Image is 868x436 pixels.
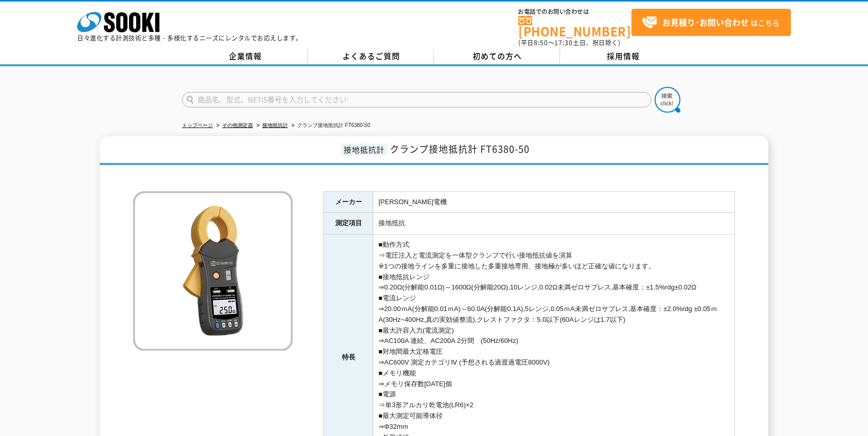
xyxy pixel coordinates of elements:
strong: お見積り･お問い合わせ [662,16,749,28]
a: 企業情報 [182,49,308,64]
a: 接地抵抗計 [262,122,288,128]
a: よくあるご質問 [308,49,434,64]
th: メーカー [324,191,373,213]
img: クランプ接地抵抗計 FT6380-50 [133,191,293,351]
a: 採用情報 [560,49,686,64]
td: [PERSON_NAME]電機 [373,191,735,213]
span: クランプ接地抵抗計 FT6380-50 [390,142,530,156]
span: 初めての方へ [473,50,522,62]
a: トップページ [182,122,213,128]
span: お電話でのお問い合わせは [518,9,631,15]
td: 接地抵抗 [373,213,735,234]
a: お見積り･お問い合わせはこちら [631,9,791,36]
input: 商品名、型式、NETIS番号を入力してください [182,92,652,107]
span: はこちら [642,15,780,30]
p: 日々進化する計測技術と多種・多様化するニーズにレンタルでお応えします。 [77,35,302,41]
a: 初めての方へ [434,49,560,64]
li: クランプ接地抵抗計 FT6380-50 [290,120,370,131]
span: 8:50 [534,38,548,47]
th: 測定項目 [324,213,373,234]
a: [PHONE_NUMBER] [518,16,631,37]
a: その他測定器 [222,122,253,128]
img: btn_search.png [655,87,680,113]
span: (平日 ～ 土日、祝日除く) [518,38,620,47]
span: 17:30 [554,38,573,47]
span: 接地抵抗計 [341,143,387,155]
